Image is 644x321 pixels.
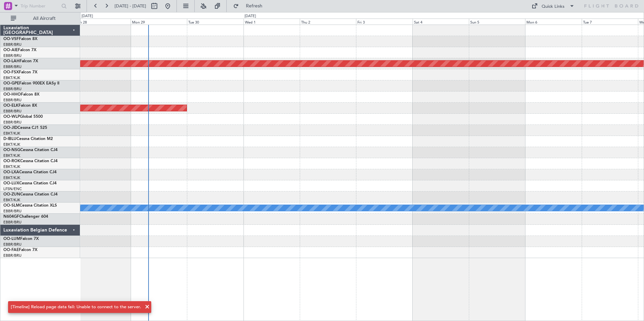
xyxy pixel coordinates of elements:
span: OO-NSG [3,148,20,152]
a: OO-AIEFalcon 7X [3,48,36,52]
a: EBBR/BRU [3,253,22,258]
div: Sun 5 [469,19,525,25]
span: OO-LUM [3,237,20,241]
button: Refresh [230,1,270,11]
span: OO-GPE [3,81,19,85]
a: OO-LUMFalcon 7X [3,237,39,241]
span: OO-LAH [3,59,20,63]
a: D-IBLUCessna Citation M2 [3,137,53,141]
span: OO-ELK [3,104,19,108]
div: Mon 29 [131,19,187,25]
span: OO-ROK [3,159,20,163]
div: Wed 1 [244,19,300,25]
span: OO-FAE [3,248,19,252]
a: OO-ROKCessna Citation CJ4 [3,159,58,163]
a: EBKT/KJK [3,175,20,180]
a: EBBR/BRU [3,120,22,125]
a: EBKT/KJK [3,75,20,80]
button: Quick Links [528,1,578,11]
a: OO-SLMCessna Citation XLS [3,204,57,208]
span: Refresh [240,4,268,8]
a: EBKT/KJK [3,142,20,147]
span: OO-ZUN [3,192,20,197]
span: N604GF [3,215,19,219]
span: [DATE] - [DATE] [115,3,146,9]
span: OO-HHO [3,93,21,97]
div: [Timeline] Reload page data fail: Unable to connect to the server. [11,304,141,311]
div: Quick Links [542,3,565,10]
a: EBBR/BRU [3,42,22,47]
div: Tue 30 [187,19,243,25]
a: EBBR/BRU [3,109,22,114]
a: EBBR/BRU [3,86,22,92]
span: D-IBLU [3,137,17,141]
a: OO-LAHFalcon 7X [3,59,38,63]
a: EBKT/KJK [3,153,20,158]
div: Tue 7 [582,19,638,25]
a: EBBR/BRU [3,220,22,225]
a: EBKT/KJK [3,164,20,169]
a: OO-LXACessna Citation CJ4 [3,170,57,174]
a: OO-LUXCessna Citation CJ4 [3,181,57,185]
span: OO-VSF [3,37,19,41]
a: OO-GPEFalcon 900EX EASy II [3,81,59,85]
div: Mon 6 [525,19,581,25]
a: OO-ZUNCessna Citation CJ4 [3,192,58,197]
div: [DATE] [82,13,93,19]
a: N604GFChallenger 604 [3,215,48,219]
div: Sun 28 [74,19,131,25]
div: [DATE] [245,13,256,19]
a: EBBR/BRU [3,64,22,69]
a: EBKT/KJK [3,198,20,203]
span: OO-FSX [3,70,19,74]
a: LFSN/ENC [3,186,22,191]
a: OO-NSGCessna Citation CJ4 [3,148,58,152]
a: OO-JIDCessna CJ1 525 [3,126,47,130]
span: OO-LUX [3,181,19,185]
a: OO-WLPGlobal 5500 [3,115,43,119]
a: EBBR/BRU [3,53,22,58]
a: EBBR/BRU [3,209,22,214]
span: OO-LXA [3,170,19,174]
div: Sat 4 [413,19,469,25]
div: Fri 3 [356,19,412,25]
span: All Aircraft [18,16,71,21]
a: EBKT/KJK [3,131,20,136]
a: OO-VSFFalcon 8X [3,37,37,41]
button: All Aircraft [7,13,73,24]
span: OO-WLP [3,115,20,119]
a: OO-HHOFalcon 8X [3,93,39,97]
a: EBBR/BRU [3,242,22,247]
div: Thu 2 [300,19,356,25]
a: OO-FAEFalcon 7X [3,248,37,252]
a: OO-ELKFalcon 8X [3,104,37,108]
span: OO-AIE [3,48,18,52]
a: EBBR/BRU [3,98,22,103]
span: OO-SLM [3,204,20,208]
input: Trip Number [21,1,59,11]
a: OO-FSXFalcon 7X [3,70,37,74]
span: OO-JID [3,126,18,130]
